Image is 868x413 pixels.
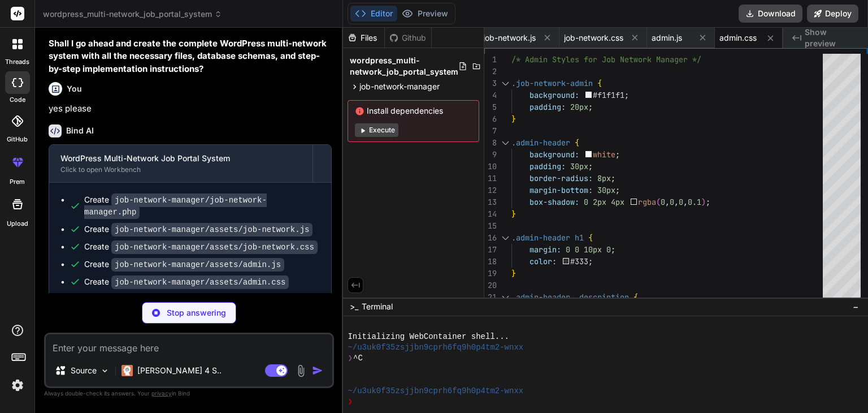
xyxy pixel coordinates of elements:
span: #f1f1f1 [593,90,625,100]
span: ; [611,173,615,183]
span: { [575,137,579,148]
span: 0 [584,197,588,207]
div: 6 [484,113,497,125]
span: 4px [611,197,624,207]
span: Terminal [362,301,393,312]
code: job-network-manager/job-network-manager.php [84,193,267,219]
span: margin: [530,244,561,255]
span: background: [530,149,579,160]
label: threads [5,57,29,67]
span: ~/u3uk0f35zsjjbn9cprh6fq9h0p4tm2-wnxx [348,342,523,353]
span: 0 [606,244,611,255]
p: [PERSON_NAME] 4 S.. [137,365,222,376]
label: prem [10,177,25,187]
div: Click to collapse the range. [498,137,513,149]
span: privacy [151,390,172,397]
img: icon [312,365,323,376]
label: GitHub [7,135,28,144]
strong: Shall I go ahead and create the complete WordPress multi-network system with all the necessary fi... [49,38,329,74]
label: code [10,95,25,105]
span: { [588,233,593,243]
span: { [597,78,602,88]
span: , [666,197,670,207]
code: job-network-manager/assets/job-network.css [111,240,318,254]
span: − [853,301,859,312]
span: 0 [679,197,684,207]
img: Claude 4 Sonnet [121,365,133,376]
span: Install dependencies [355,105,472,117]
span: h1 [575,233,584,243]
span: } [511,209,516,219]
span: box-shadow: [530,197,579,207]
div: Click to collapse the range. [498,232,513,244]
div: 16 [484,232,497,244]
span: , [675,197,679,207]
div: 8 [484,137,497,149]
h6: Bind AI [66,125,94,136]
div: 3 [484,78,497,89]
span: ) [702,197,706,207]
span: { [633,292,638,302]
div: 4 [484,89,497,101]
span: ❯ [348,397,353,407]
div: 19 [484,268,497,279]
span: ; [615,185,620,195]
div: 11 [484,173,497,184]
span: ^C [353,353,363,364]
div: 9 [484,149,497,161]
span: white [593,149,616,160]
span: ( [657,197,661,207]
div: 20 [484,279,497,291]
span: >_ [350,301,358,312]
span: } [511,114,516,124]
div: Create [84,223,313,235]
span: padding: [530,102,566,112]
span: job-network-manager [359,81,440,92]
span: 20px [570,102,588,112]
button: Preview [397,6,453,21]
div: 17 [484,244,497,256]
span: .description [575,292,629,302]
button: − [850,298,861,316]
div: 10 [484,161,497,173]
span: Show preview [805,27,859,49]
span: 30px [597,185,615,195]
img: Pick Models [100,366,110,376]
span: .admin-header [511,292,570,302]
span: 0 [566,244,570,255]
span: wordpress_multi-network_job_portal_system [43,8,222,20]
span: 8px [597,173,611,183]
span: , [684,197,688,207]
span: Initializing WebContainer shell... [348,332,509,342]
button: Editor [350,6,397,21]
div: 13 [484,196,497,208]
div: 2 [484,66,497,78]
div: Click to open Workbench [60,165,301,174]
div: 14 [484,208,497,220]
p: Always double-check its answers. Your in Bind [44,388,334,399]
div: 12 [484,184,497,196]
div: Create [84,194,320,218]
label: Upload [7,219,28,229]
button: Download [739,5,802,23]
span: border-radius: [530,173,593,183]
div: Click to collapse the range. [498,78,513,89]
span: ❯ [348,353,353,364]
div: Files [343,32,384,44]
span: 0 [670,197,675,207]
span: ~/u3uk0f35zsjjbn9cprh6fq9h0p4tm2-wnxx [348,386,523,397]
span: wordpress_multi-network_job_portal_system [350,55,458,78]
code: job-network-manager/assets/admin.css [111,276,289,289]
p: Source [71,365,97,376]
span: ; [588,161,593,171]
img: attachment [294,364,307,377]
div: Create [84,276,289,288]
div: Click to collapse the range. [498,291,513,303]
p: Stop answering [167,307,226,319]
span: ; [616,149,620,160]
span: ; [625,90,630,100]
span: background: [530,90,579,100]
span: 0 [575,244,579,255]
span: .job-network-admin [511,78,593,88]
div: 15 [484,220,497,232]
